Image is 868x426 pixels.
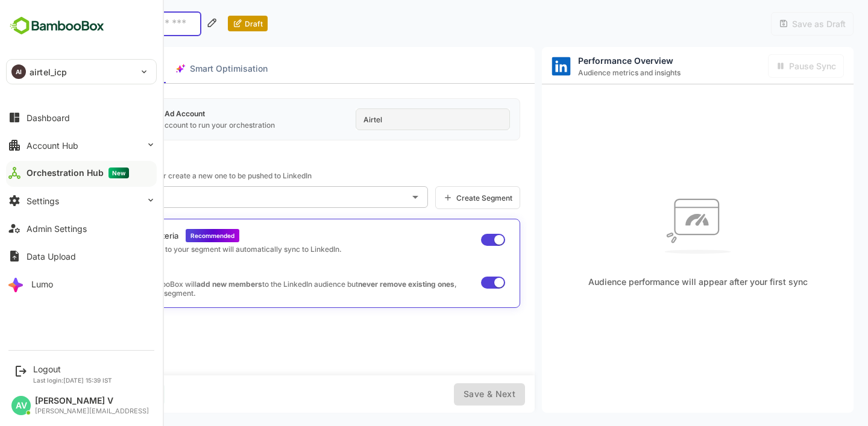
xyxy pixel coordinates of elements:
[200,19,221,28] span: Draft
[74,383,122,406] div: You
[154,280,220,289] strong: add new members
[536,68,638,77] span: Audience metrics and insights
[27,196,59,206] div: Settings
[27,140,78,151] div: Account Hub
[33,364,112,374] div: Logout
[14,14,33,33] button: back
[27,113,70,123] div: Dashboard
[30,66,67,78] p: airtel_icp
[729,12,811,36] div: Fill the title in order to activate
[726,54,802,78] div: Activate sync in order to activate
[27,168,129,178] div: Orchestration Hub
[6,161,157,185] button: Orchestration HubNew
[536,55,638,66] span: Performance Overview
[108,168,129,178] span: New
[6,14,108,37] img: BambooboxFullLogoMark.5f36c76dfaba33ec1ec1367b70bb1252.svg
[7,60,156,84] div: AIairtel_icp
[6,105,157,130] button: Dashboard
[78,386,95,403] div: AV
[393,186,478,209] a: Create Segment
[46,268,427,277] p: Limit Reductions
[24,390,68,398] div: Created by -
[316,280,412,289] strong: never remove existing ones
[33,377,112,384] p: Last login: [DATE] 15:39 IST
[11,396,31,415] div: AV
[39,231,136,240] p: Dynamic Segment Criteria
[546,277,766,287] span: Audience performance will appear after your first sync
[148,232,192,239] span: Recommended
[6,272,157,296] button: Lumo
[410,193,470,202] span: Create Segment
[39,245,300,254] p: When enabled, changes to your segment will automatically sync to LinkedIn.
[6,189,157,213] button: Settings
[313,108,468,130] div: Airtel
[29,157,478,168] p: Choose your Segment
[412,383,483,406] div: Fill the title and select segment in order to activate
[743,61,794,71] span: Pause Sync
[35,407,149,415] div: [PERSON_NAME][EMAIL_ADDRESS]
[365,189,382,205] button: Open
[46,280,427,298] p: When enabled, BambooBox will to the LinkedIn audience but , even if they leave the segment.
[63,109,233,118] p: Choose LinkedIn Ad Account
[746,19,804,29] span: Save as Draft
[29,171,478,180] p: Pick an existing Segment or create a new one to be pushed to LinkedIn
[22,61,119,77] span: Segment Configuration
[63,121,233,130] p: Pick a LinkedIn Account to run your orchestration
[6,133,157,157] button: Account Hub
[11,64,26,79] div: AI
[35,396,149,406] div: [PERSON_NAME] V
[27,251,76,262] div: Data Upload
[6,244,157,268] button: Data Upload
[27,224,87,234] div: Admin Settings
[6,216,157,240] button: Admin Settings
[31,279,53,289] div: Lumo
